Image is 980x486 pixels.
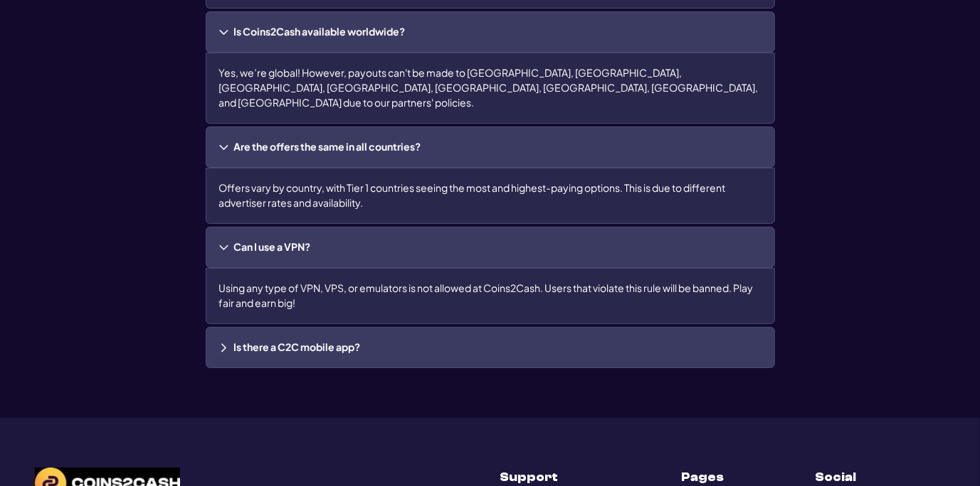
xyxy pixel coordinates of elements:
[218,142,229,153] img: acc arrow
[816,468,857,486] h3: Social
[233,340,360,355] h3: Is there a C2C mobile app?
[500,468,559,486] h3: Support
[218,27,229,38] img: acc arrow
[233,24,405,39] h3: Is Coins2Cash available worldwide?
[218,281,762,310] p: Using any type of VPN, VPS, or emulators is not allowed at Coins2Cash. Users that violate this ru...
[218,242,229,253] img: acc arrow
[233,139,421,154] h3: Are the offers the same in all countries?
[233,239,310,254] h3: Can I use a VPN?
[218,180,762,210] p: Offers vary by country, with Tier 1 countries seeing the most and highest-paying options. This is...
[218,65,762,110] p: Yes, we’re global! However, payouts can't be made to [GEOGRAPHIC_DATA], [GEOGRAPHIC_DATA], [GEOGR...
[218,342,229,353] img: acc arrow
[682,468,725,486] h3: Pages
